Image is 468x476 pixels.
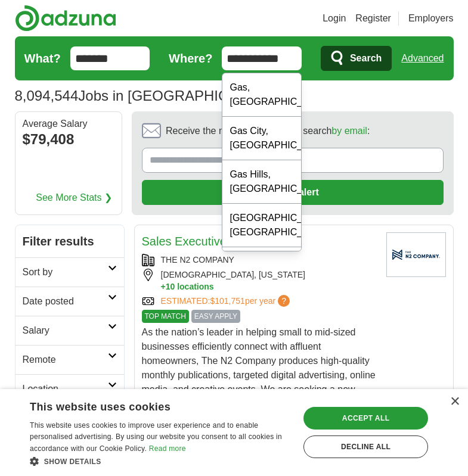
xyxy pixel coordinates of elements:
[161,281,377,293] button: +10 locations
[386,232,446,277] img: Company logo
[222,204,301,247] div: [GEOGRAPHIC_DATA], [GEOGRAPHIC_DATA]
[16,287,124,316] a: Date posted
[23,265,108,279] h2: Sort by
[142,180,444,205] button: Create alert
[142,254,377,266] div: THE N2 COMPANY
[16,225,124,257] h2: Filter results
[303,407,428,430] div: Accept all
[30,396,262,414] div: This website uses cookies
[23,119,114,129] div: Average Salary
[278,295,290,307] span: ?
[222,160,301,204] div: Gas Hills, [GEOGRAPHIC_DATA]
[350,46,382,70] span: Search
[161,295,293,307] a: ESTIMATED:$101,751per year?
[44,458,101,466] span: Show details
[24,49,61,67] label: What?
[142,235,227,248] a: Sales Executive
[16,374,124,403] a: Location
[15,88,277,104] h1: Jobs in [GEOGRAPHIC_DATA]
[222,247,301,291] div: [PERSON_NAME], [GEOGRAPHIC_DATA]
[149,444,186,453] a: Read more, opens a new window
[450,397,459,406] div: Close
[23,294,108,309] h2: Date posted
[191,310,240,323] span: EASY APPLY
[16,316,124,345] a: Salary
[16,345,124,374] a: Remote
[23,353,108,367] h2: Remote
[23,129,114,150] div: $79,408
[222,117,301,160] div: Gas City, [GEOGRAPHIC_DATA]
[30,421,282,453] span: This website uses cookies to improve user experience and to enable personalised advertising. By u...
[166,124,370,138] span: Receive the newest jobs for this search :
[16,257,124,287] a: Sort by
[408,11,454,26] a: Employers
[210,296,244,306] span: $101,751
[401,46,444,70] a: Advanced
[323,11,346,26] a: Login
[30,455,292,467] div: Show details
[161,281,166,293] span: +
[142,310,189,323] span: TOP MATCH
[303,435,428,458] div: Decline all
[15,85,79,107] span: 8,094,544
[15,5,116,32] img: Adzuna logo
[321,46,392,71] button: Search
[169,49,212,67] label: Where?
[23,382,108,396] h2: Location
[222,73,301,117] div: Gas, [GEOGRAPHIC_DATA]
[355,11,391,26] a: Register
[142,327,376,409] span: As the nation’s leader in helping small to mid-sized businesses efficiently connect with affluent...
[142,269,377,293] div: [DEMOGRAPHIC_DATA], [US_STATE]
[331,126,367,136] a: by email
[23,323,108,338] h2: Salary
[36,191,112,205] a: See More Stats ❯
